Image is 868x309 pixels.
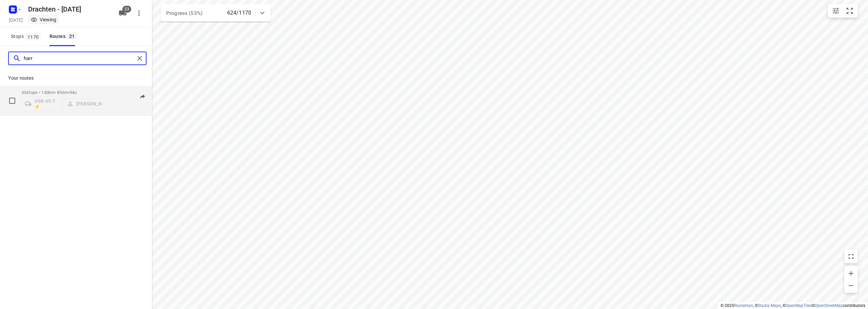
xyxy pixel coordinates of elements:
p: Your routes [8,75,144,82]
span: 1170 [26,33,41,40]
p: 624/1170 [227,9,251,17]
span: Select [5,94,19,108]
a: OpenStreetMap [815,303,843,308]
a: OpenMapTiles [786,303,812,308]
p: 63 stops • 140km • 8h6m [22,90,104,95]
span: 21 [67,33,77,39]
li: © 2025 , © , © © contributors [721,303,865,308]
button: Send to driver [136,90,149,103]
div: You are currently in view mode. To make any changes, go to edit project. [31,16,56,23]
span: Stops [11,32,43,41]
div: Progress (53%)624/1170 [161,4,271,22]
button: 23 [116,6,130,20]
div: small contained button group [828,4,858,18]
span: 94u [70,90,77,95]
span: 23 [122,6,131,13]
a: Routetitan [734,303,753,308]
span: Progress (53%) [166,10,202,16]
button: More [132,6,146,20]
a: Stadia Maps [758,303,781,308]
button: Fit zoom [843,4,856,18]
input: Search routes [24,53,135,64]
button: Map settings [829,4,843,18]
div: Routes [50,32,79,41]
span: • [68,90,70,95]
